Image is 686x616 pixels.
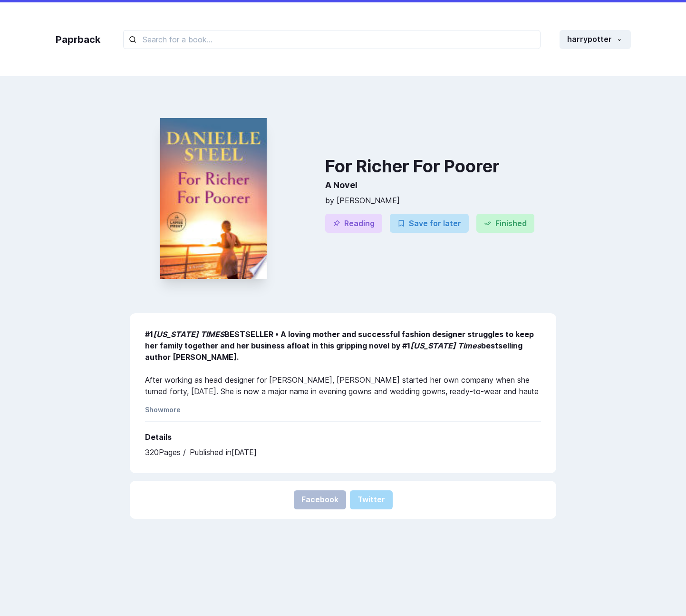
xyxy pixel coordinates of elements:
[476,214,534,233] button: Finished
[294,490,346,509] button: Facebook
[160,118,267,279] img: content
[560,30,631,49] button: harrypotter
[56,32,100,47] a: Paprback
[350,490,393,509] button: Twitter
[123,30,541,49] input: Search for a book...
[145,427,541,447] h2: Details
[153,329,224,339] i: [US_STATE] TIMES
[337,196,400,205] span: [PERSON_NAME]
[145,406,181,414] button: Showmore
[190,447,257,458] p: Published in [DATE]
[410,341,481,350] i: [US_STATE] Times
[325,195,556,206] p: by
[390,214,469,233] button: Save for later
[325,214,382,233] button: Reading
[325,157,556,176] h3: For Richer For Poorer
[325,176,556,195] h2: A Novel
[145,328,541,400] div: After working as head designer for [PERSON_NAME], [PERSON_NAME] started her own company when she ...
[145,447,186,458] p: 320 Pages /
[145,329,534,362] b: #1 BESTSELLER • A loving mother and successful fashion designer struggles to keep her family toge...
